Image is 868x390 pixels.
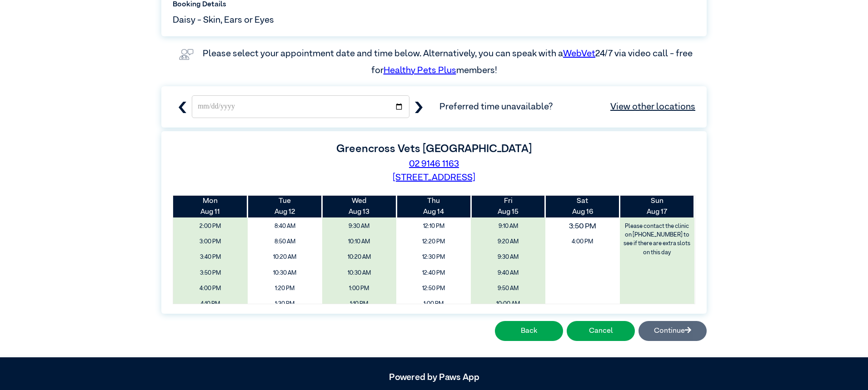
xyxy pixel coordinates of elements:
[399,220,468,233] span: 12:10 PM
[203,49,694,74] label: Please select your appointment date and time below. Alternatively, you can speak with a 24/7 via ...
[336,143,532,154] label: Greencross Vets [GEOGRAPHIC_DATA]
[474,297,542,311] span: 10:00 AM
[549,235,617,248] span: 4:00 PM
[474,282,542,295] span: 9:50 AM
[251,267,319,280] span: 10:30 AM
[175,45,197,64] img: vet
[393,173,475,182] a: [STREET_ADDRESS]
[399,251,468,264] span: 12:30 PM
[474,235,542,248] span: 9:20 AM
[610,100,695,114] a: View other locations
[322,196,397,217] th: Aug 13
[176,220,244,233] span: 2:00 PM
[399,282,468,295] span: 12:50 PM
[325,220,394,233] span: 9:30 AM
[248,196,322,217] th: Aug 12
[563,49,595,58] a: WebVet
[325,297,394,311] span: 1:10 PM
[621,220,693,259] label: Please contact the clinic on [PHONE_NUMBER] to see if there are extra slots on this day
[176,251,244,264] span: 3:40 PM
[176,267,244,280] span: 3:50 PM
[474,220,542,233] span: 9:10 AM
[251,282,319,295] span: 1:20 PM
[161,372,707,383] h5: Powered by Paws App
[439,100,695,114] span: Preferred time unavailable?
[495,321,563,341] button: Back
[325,267,394,280] span: 10:30 AM
[251,251,319,264] span: 10:20 AM
[399,235,468,248] span: 12:20 PM
[173,13,274,27] span: Daisy - Skin, Ears or Eyes
[176,282,244,295] span: 4:00 PM
[471,196,545,217] th: Aug 15
[325,282,394,295] span: 1:00 PM
[251,235,319,248] span: 8:50 AM
[176,235,244,248] span: 3:00 PM
[545,196,620,217] th: Aug 16
[173,196,248,217] th: Aug 11
[176,297,244,311] span: 4:10 PM
[251,220,319,233] span: 8:40 AM
[396,196,471,217] th: Aug 14
[474,251,542,264] span: 9:30 AM
[325,251,394,264] span: 10:20 AM
[399,297,468,311] span: 1:00 PM
[384,66,456,75] a: Healthy Pets Plus
[620,196,694,217] th: Aug 17
[409,159,459,168] a: 02 9146 1163
[474,267,542,280] span: 9:40 AM
[325,235,394,248] span: 10:10 AM
[399,267,468,280] span: 12:40 PM
[567,321,635,341] button: Cancel
[251,297,319,311] span: 1:30 PM
[538,218,627,235] span: 3:50 PM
